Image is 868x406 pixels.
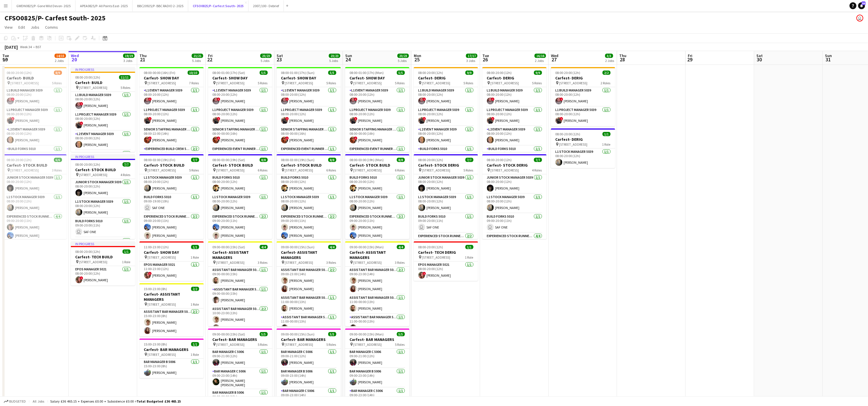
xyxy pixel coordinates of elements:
[43,24,60,31] a: Comms
[418,71,443,75] span: 08:00-20:00 (12h)
[139,154,204,239] div: 08:00-03:00 (19h) (Fri)7/7Carfest- STOCK BUILD [STREET_ADDRESS]5 RolesL1 Stock Manager 50391/108:...
[277,267,341,294] app-card-role: Assistant Bar Manager 50062/209:00-23:00 (14h)[PERSON_NAME][PERSON_NAME]
[139,87,204,107] app-card-role: L1 Event Manager 50391/108:00-20:00 (12h)![PERSON_NAME]
[277,67,341,152] div: 08:00-01:00 (17h) (Sun)5/5Carfest- SHOW DAY [STREET_ADDRESS]5 RolesL1 Event Manager 50391/108:00-...
[285,81,313,85] span: [STREET_ADDRESS]
[551,149,615,168] app-card-role: L1 Stock Manager 50391/108:00-20:00 (12h)[PERSON_NAME]
[534,158,542,162] span: 7/7
[328,245,336,249] span: 4/4
[345,75,409,81] h3: Carfest- SHOW DAY
[423,272,426,275] span: !
[487,158,512,162] span: 08:00-20:00 (12h)
[123,162,131,167] span: 7/7
[491,81,519,85] span: [STREET_ADDRESS]
[414,174,478,194] app-card-role: Junior Stock Manager 50391/108:00-20:00 (12h)[PERSON_NAME]
[345,107,409,126] app-card-role: L1 Project Manager 50391/108:00-20:00 (12h)![PERSON_NAME]
[11,97,15,101] span: !
[603,71,611,75] span: 2/2
[2,75,67,81] h3: Carfest- BUILD
[217,97,220,101] span: !
[260,158,268,162] span: 8/8
[482,107,547,126] app-card-role: L1 Project Manager 50391/108:00-20:00 (12h)![PERSON_NAME]
[188,71,199,75] span: 10/10
[277,241,341,326] app-job-card: 09:00-00:00 (15h) (Sun)4/4Carfest- ASSISTANT MANAGERS [STREET_ADDRESS]3 RolesAssistant Bar Manage...
[345,126,409,146] app-card-role: Senior Staffing Manager 50391/108:00-00:00 (16h)![PERSON_NAME]
[191,287,199,291] span: 2/2
[414,233,478,261] app-card-role: Experienced Stock Runner 50122/209:00-20:00 (11h)
[75,162,100,167] span: 08:00-20:00 (12h)
[71,154,135,159] div: In progress
[139,163,204,168] h3: Carfest- STOCK BUILD
[482,75,547,81] h3: Carfest- DERIG
[258,81,268,85] span: 5 Roles
[139,75,204,81] h3: Carfest- SHOW DAY
[71,154,135,239] app-job-card: In progress08:00-20:00 (12h)7/7Carfest- STOCK BUILD [STREET_ADDRESS]4 RolesJunior Stock Manager 5...
[277,213,341,241] app-card-role: Experienced Stock Runner 50122/209:00-20:00 (11h)[PERSON_NAME][PERSON_NAME]
[482,174,547,194] app-card-role: Junior Stock Manager 50391/108:00-20:00 (12h)[PERSON_NAME]
[208,250,272,260] h3: Carfest- ASSISTANT MANAGERS
[144,245,169,249] span: 11:00-23:00 (12h)
[560,97,563,101] span: !
[423,97,426,101] span: !
[465,245,473,249] span: 1/1
[71,67,135,72] div: In progress
[144,71,176,75] span: 08:00-00:00 (16h) (Fri)
[345,241,409,326] app-job-card: 09:00-00:00 (15h) (Mon)4/4Carfest- ASSISTANT MANAGERS [STREET_ADDRESS]3 RolesAssistant Bar Manage...
[551,67,615,126] app-job-card: 08:00-20:00 (12h)2/2Carfest- DERIG [STREET_ADDRESS]2 RolesL1 Build Manager 50391/108:00-20:00 (12...
[213,71,245,75] span: 08:00-01:00 (17h) (Sat)
[208,213,272,241] app-card-role: Experienced Stock Runner 50122/209:00-20:00 (11h)[PERSON_NAME][PERSON_NAME]
[79,173,108,177] span: [STREET_ADDRESS]
[556,71,580,75] span: 08:00-20:00 (12h)
[133,0,188,11] button: BBC20925/P- BBC RADIO 2- 2025
[345,174,409,194] app-card-role: Build Forks 50101/108:00-20:00 (12h)[PERSON_NAME]
[551,107,615,126] app-card-role: L1 Project Manager 50391/108:00-20:00 (12h)![PERSON_NAME]
[345,267,409,294] app-card-role: Assistant Bar Manager 50062/209:00-23:00 (14h)[PERSON_NAME][PERSON_NAME]
[45,25,58,30] span: Comms
[148,136,152,140] span: !
[414,261,478,281] app-card-role: EPOS Manager 50211/108:00-20:00 (12h)![PERSON_NAME]
[119,75,131,79] span: 11/11
[277,75,341,81] h3: Carfest- SHOW DAY
[208,286,272,306] app-card-role: Assistant Bar Manager 50061/109:00-00:00 (15h)[PERSON_NAME]
[71,237,135,282] app-card-role: Experienced Stock Runner 50124/4
[16,24,27,31] a: Edit
[213,245,245,249] span: 09:00-00:00 (15h) (Sat)
[12,0,75,11] button: GWDN0825/P- Gone Wild Devon- 2025
[482,233,547,277] app-card-role: Experienced Stock Runner 50124/409:00-20:00 (11h)
[286,136,289,140] span: !
[482,87,547,107] app-card-role: L1 Build Manager 50391/108:00-20:00 (12h)![PERSON_NAME]
[414,241,478,281] app-job-card: 08:00-20:00 (12h)1/1Carfest- TECH DERIG [STREET_ADDRESS]1 RoleEPOS Manager 50211/108:00-20:00 (12...
[482,213,547,233] app-card-role: Build Forks 50101/109:00-20:00 (11h) SAF ONE
[354,117,358,120] span: !
[2,154,67,239] div: 08:00-20:00 (12h)6/6Carfest- STOCK BUILD [STREET_ADDRESS]3 RolesJunior Stock Manager 50391/108:00...
[345,67,409,152] app-job-card: 08:00-01:00 (17h) (Mon)5/5Carfest- SHOW DAY [STREET_ADDRESS]5 RolesL1 Event Manager 50391/108:00-...
[464,81,473,85] span: 5 Roles
[2,163,67,168] h3: Carfest- STOCK BUILD
[482,154,547,239] div: 08:00-20:00 (12h)7/7Carfest- STOCK DERIG [STREET_ADDRESS]4 RolesJunior Stock Manager 50391/108:00...
[71,241,135,286] app-job-card: In progress08:00-20:00 (12h)1/1Carfest- TECH BUILD [STREET_ADDRESS]1 RoleEPOS Manager 50211/108:0...
[191,245,199,249] span: 1/1
[556,132,580,136] span: 08:00-20:00 (12h)
[551,137,615,142] h3: Carfest- DERIG
[345,154,409,239] app-job-card: 08:00-03:00 (19h) (Mon)8/8Carfest- STOCK BUILD [STREET_ADDRESS]6 RolesBuild Forks 50101/108:00-20...
[2,126,67,146] app-card-role: L2 Event Manager 50391/108:00-20:00 (12h)[PERSON_NAME]
[52,168,62,172] span: 3 Roles
[71,150,135,170] app-card-role: Build Forks 50101/1
[285,168,313,172] span: [STREET_ADDRESS]
[5,25,13,30] span: View
[354,136,358,140] span: !
[345,146,409,165] app-card-role: Experienced Event Runner 50121/109:00-21:00 (12h)
[354,168,382,172] span: [STREET_ADDRESS]
[139,250,204,255] h3: Carfest- SHOW DAY
[80,102,83,106] span: !
[414,154,478,239] app-job-card: 08:00-20:00 (12h)7/7Carfest- STOCK DERIG [STREET_ADDRESS]5 RolesJunior Stock Manager 50391/108:00...
[217,136,220,140] span: !
[422,81,450,85] span: [STREET_ADDRESS]
[208,241,272,326] app-job-card: 09:00-00:00 (15h) (Sat)4/4Carfest- ASSISTANT MANAGERS [STREET_ADDRESS]3 RolesAssistant Bar Manage...
[345,194,409,213] app-card-role: L1 Stock Manager 50391/108:00-20:00 (12h)[PERSON_NAME]
[395,168,405,172] span: 6 Roles
[139,174,204,194] app-card-role: L1 Stock Manager 50391/108:00-20:00 (12h)[PERSON_NAME]
[71,92,135,111] app-card-role: L1 Build Manager 50391/108:00-20:00 (12h)![PERSON_NAME]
